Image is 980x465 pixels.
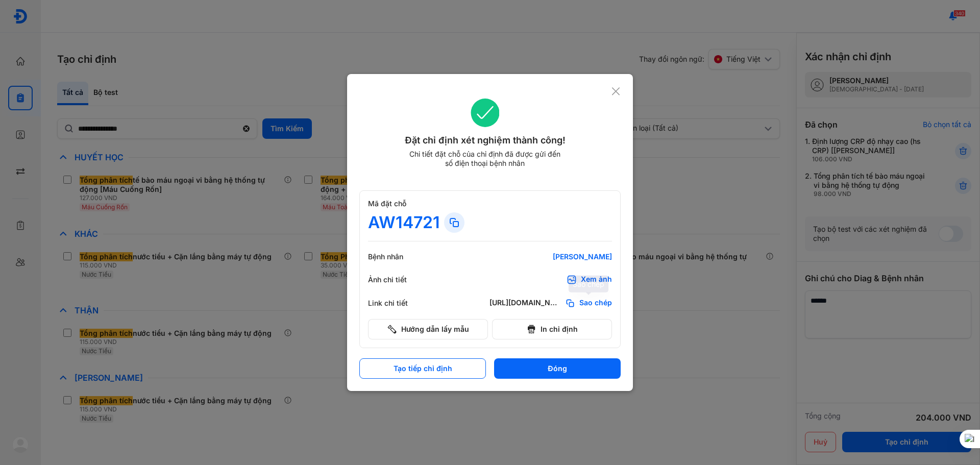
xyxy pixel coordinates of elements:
[368,319,488,339] button: Hướng dẫn lấy mẫu
[368,299,429,308] div: Link chi tiết
[405,150,565,168] div: Chi tiết đặt chỗ của chỉ định đã được gửi đến số điện thoại bệnh nhân
[579,298,612,308] span: Sao chép
[494,358,621,379] button: Đóng
[492,319,612,339] button: In chỉ định
[368,199,612,208] div: Mã đặt chỗ
[581,275,612,285] div: Xem ảnh
[359,358,486,379] button: Tạo tiếp chỉ định
[489,298,561,308] div: [URL][DOMAIN_NAME]
[368,275,429,284] div: Ảnh chi tiết
[489,252,612,261] div: [PERSON_NAME]
[368,212,440,233] div: AW14721
[359,133,611,148] div: Đặt chỉ định xét nghiệm thành công!
[368,252,429,261] div: Bệnh nhân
